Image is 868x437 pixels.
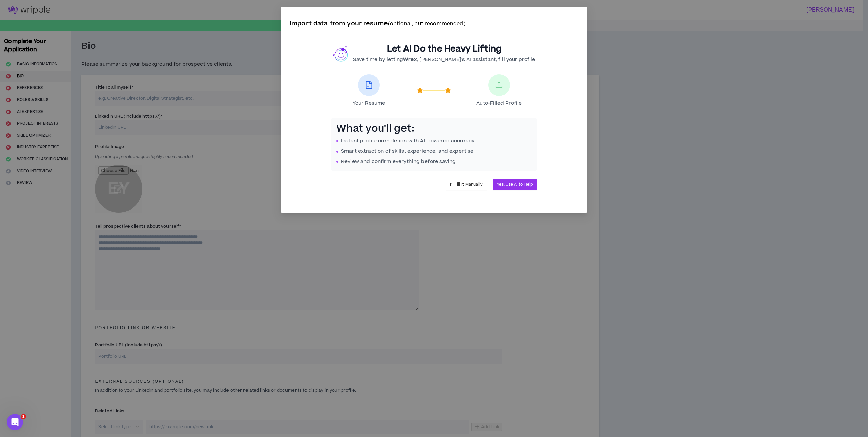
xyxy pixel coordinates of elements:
[388,20,466,27] small: (optional, but recommended)
[336,137,532,145] li: Instant profile completion with AI-powered accuracy
[290,19,578,29] p: Import data from your resume
[365,81,373,89] span: file-text
[445,87,451,94] span: star
[497,181,533,188] span: Yes, Use AI to Help
[353,56,535,63] p: Save time by letting , [PERSON_NAME]'s AI assistant, fill your profile
[353,100,386,107] span: Your Resume
[336,158,532,165] li: Review and confirm everything before saving
[353,44,535,55] h2: Let AI Do the Heavy Lifting
[495,81,503,89] span: upload
[7,414,23,430] iframe: Intercom live chat
[333,45,349,62] img: wrex.png
[450,181,483,188] span: I'll Fill It Manually
[336,147,532,155] li: Smart extraction of skills, experience, and expertise
[493,179,537,190] button: Yes, Use AI to Help
[476,100,522,107] span: Auto-Filled Profile
[336,123,532,135] h3: What you'll get:
[403,56,417,63] b: Wrex
[446,179,487,190] button: I'll Fill It Manually
[568,7,587,25] button: Close
[417,87,423,94] span: star
[21,414,26,419] span: 1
